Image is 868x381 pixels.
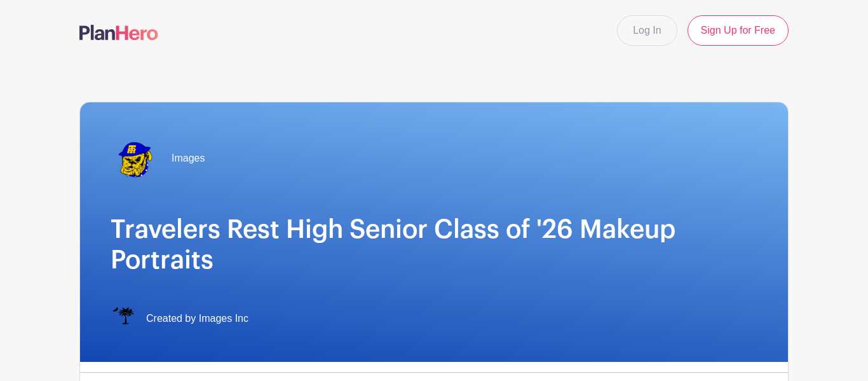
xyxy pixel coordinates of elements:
[111,214,757,275] h1: Travelers Rest High Senior Class of '26 Makeup Portraits
[172,151,205,166] span: Images
[111,133,161,184] img: trhs%20transp..png
[688,15,789,46] a: Sign Up for Free
[79,25,158,40] img: logo-507f7623f17ff9eddc593b1ce0a138ce2505c220e1c5a4e2b4648c50719b7d32.svg
[146,311,248,326] span: Created by Images Inc
[111,306,136,331] img: IMAGES%20logo%20transparenT%20PNG%20s.png
[617,15,677,46] a: Log In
